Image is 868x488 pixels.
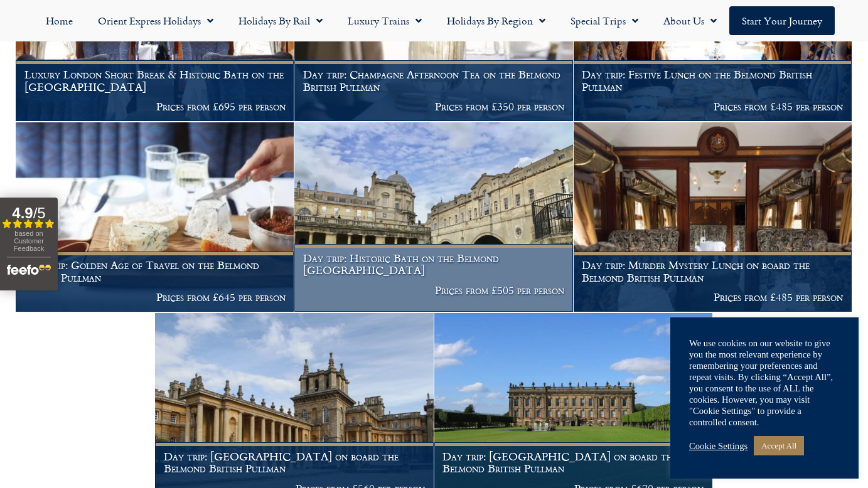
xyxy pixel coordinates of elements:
a: Holidays by Region [434,6,558,35]
nav: Menu [6,6,862,35]
a: Orient Express Holidays [85,6,226,35]
p: Prices from £645 per person [24,291,286,304]
h1: Day trip: [GEOGRAPHIC_DATA] on board the Belmond British Pullman [164,450,425,475]
a: About Us [651,6,729,35]
h1: Day trip: Murder Mystery Lunch on board the Belmond British Pullman [582,259,843,284]
h1: Day trip: Golden Age of Travel on the Belmond British Pullman [24,259,286,284]
a: Cookie Settings [689,440,747,452]
h1: Day trip: [GEOGRAPHIC_DATA] on board the Belmond British Pullman [442,450,704,475]
p: Prices from £485 per person [582,291,843,304]
h1: Day trip: Champagne Afternoon Tea on the Belmond British Pullman [303,68,564,93]
p: Prices from £350 per person [303,100,564,113]
h1: Luxury London Short Break & Historic Bath on the [GEOGRAPHIC_DATA] [24,68,286,93]
p: Prices from £485 per person [582,100,843,113]
h1: Day trip: Festive Lunch on the Belmond British Pullman [582,68,843,93]
a: Day trip: Historic Bath on the Belmond [GEOGRAPHIC_DATA] Prices from £505 per person [294,122,573,312]
a: Day trip: Murder Mystery Lunch on board the Belmond British Pullman Prices from £485 per person [574,122,852,312]
a: Special Trips [558,6,651,35]
h1: Day trip: Historic Bath on the Belmond [GEOGRAPHIC_DATA] [303,252,564,277]
a: Home [33,6,85,35]
p: Prices from £695 per person [24,100,286,113]
a: Holidays by Rail [226,6,335,35]
a: Day trip: Golden Age of Travel on the Belmond British Pullman Prices from £645 per person [16,122,294,312]
a: Luxury Trains [335,6,434,35]
div: We use cookies on our website to give you the most relevant experience by remembering your prefer... [689,337,840,428]
p: Prices from £505 per person [303,284,564,297]
a: Start your Journey [729,6,835,35]
a: Accept All [754,436,804,455]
